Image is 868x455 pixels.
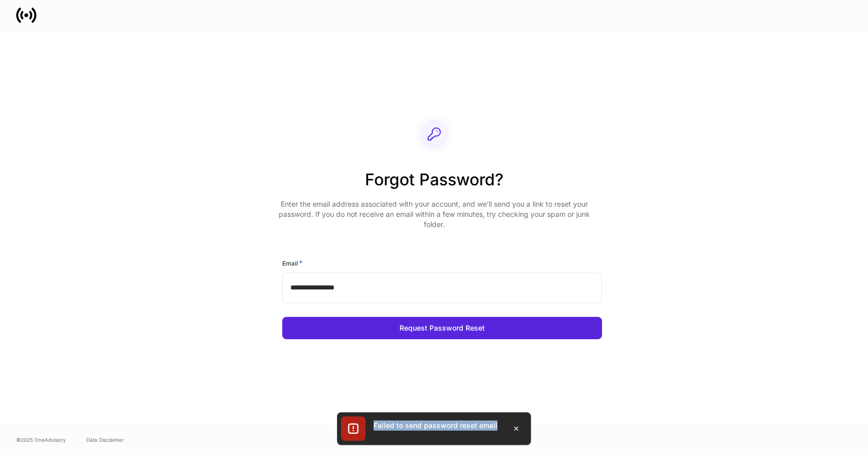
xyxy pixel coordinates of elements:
h6: Email [282,258,303,268]
h2: Forgot Password? [274,169,594,199]
div: Request Password Reset [399,324,485,332]
span: © 2025 OneAdvisory [16,436,66,444]
a: Data Disclaimer [86,436,124,444]
button: Request Password Reset [282,317,602,339]
p: Enter the email address associated with your account, and we’ll send you a link to reset your pas... [274,199,594,230]
div: Failed to send password reset email [374,420,497,431]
